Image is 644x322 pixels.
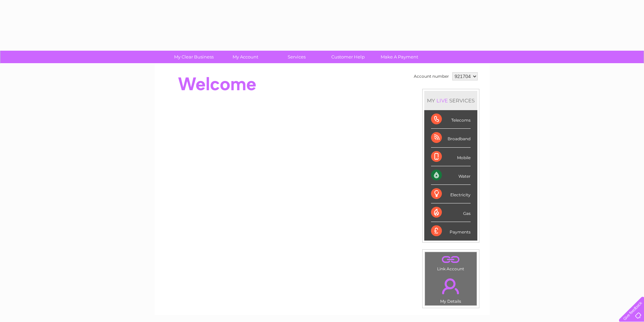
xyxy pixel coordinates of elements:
div: Mobile [431,148,471,166]
a: . [427,254,475,266]
a: My Clear Business [166,51,222,63]
a: Services [269,51,325,63]
a: . [427,274,475,298]
div: Water [431,166,471,185]
td: Link Account [425,252,477,273]
a: Customer Help [320,51,376,63]
td: Account number [412,71,451,82]
td: My Details [425,273,477,306]
a: My Account [217,51,273,63]
a: Make A Payment [372,51,427,63]
div: Gas [431,203,471,222]
div: Telecoms [431,110,471,129]
div: MY SERVICES [424,91,477,110]
div: Electricity [431,185,471,203]
div: Payments [431,222,471,240]
div: Broadband [431,129,471,147]
div: LIVE [435,97,449,104]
